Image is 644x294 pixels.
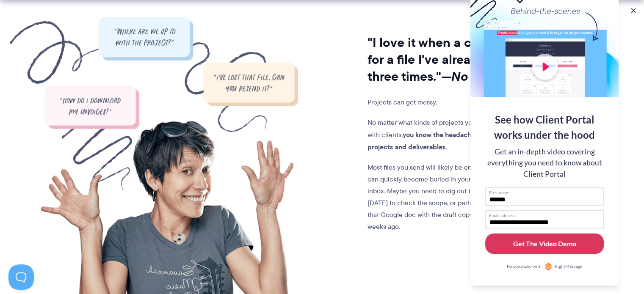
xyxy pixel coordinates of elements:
a: Personalized withRightMessage [485,262,604,271]
h2: "I love it when a client asks for a file I've already sent three times." [368,34,539,85]
div: Get The Video Demo [513,239,576,249]
i: —No one, ever. [441,67,529,86]
button: Get The Video Demo [485,234,604,254]
span: Personalized with [507,263,542,270]
strong: you know the headache of keeping track of projects and deliverables [368,129,535,152]
p: Projects can get messy. [368,96,539,108]
p: No matter what kinds of projects you work on, if you work with clients, . [368,117,539,153]
input: First name [485,187,604,206]
span: RightMessage [555,263,582,270]
input: Email address [485,210,604,229]
img: Personalized with RightMessage [544,262,553,271]
iframe: Toggle Customer Support [8,264,34,290]
div: Get an in-depth video covering everything you need to know about Client Portal [485,146,604,180]
p: Most files you send will likely be emailed across. These can quickly become buried in your and yo... [368,162,539,233]
div: See how Client Portal works under the hood [485,112,604,143]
